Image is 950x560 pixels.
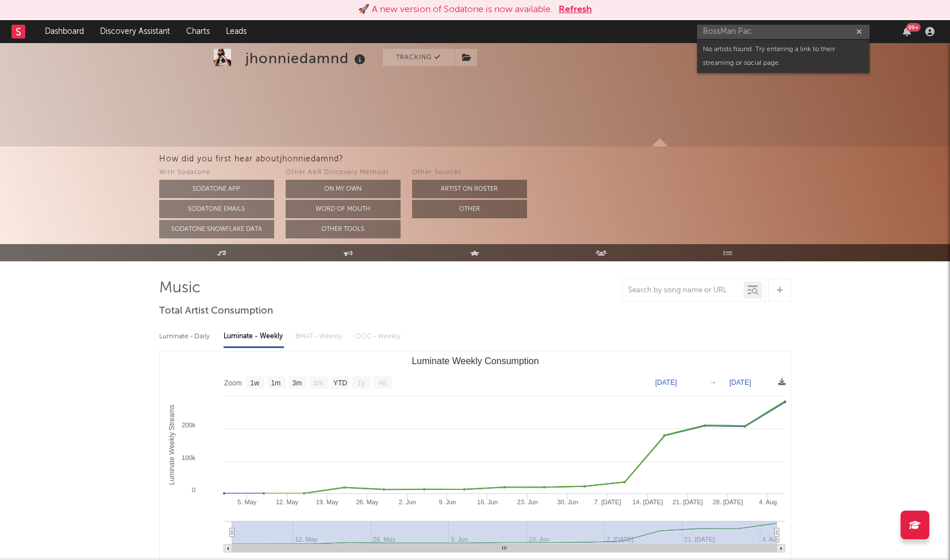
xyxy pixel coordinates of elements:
text: 1w [250,379,259,387]
text: 2. Jun [398,499,416,505]
text: [DATE] [655,379,677,387]
text: 21. [DATE] [672,499,703,505]
div: No artists found. Try entering a link to their streaming or social page. [697,40,870,73]
button: 99+ [903,27,911,36]
text: 5. May [237,499,257,505]
a: Dashboard [37,20,92,43]
div: Luminate - Daily [159,327,212,346]
text: Luminate Weekly Streams [167,405,175,485]
text: 9. Jun [439,499,456,505]
text: 19. May [316,499,339,505]
button: Sodatone App [159,180,274,198]
text: 14. [DATE] [632,499,663,505]
text: 1y [357,379,365,387]
text: Zoom [224,379,242,387]
text: 30. Jun [557,499,578,505]
text: 0 [191,486,195,493]
text: 12. May [275,499,298,505]
text: 1m [271,379,280,387]
text: 26. May [356,499,379,505]
div: jhonniedamnd [245,49,368,68]
a: Charts [178,20,218,43]
text: 3m [292,379,302,387]
div: Other Sources [412,166,527,180]
text: 200k [182,422,195,428]
a: Discovery Assistant [92,20,178,43]
div: 99 + [906,23,921,32]
input: Search for artists [697,25,870,39]
button: Sodatone Snowflake Data [159,220,274,238]
text: All [378,379,386,387]
button: On My Own [286,180,401,198]
text: 28. [DATE] [712,499,743,505]
text: → [710,379,717,387]
div: 🚀 A new version of Sodatone is now available. [358,3,553,17]
span: Total Artist Consumption [159,304,273,318]
a: Leads [218,20,255,43]
text: [DATE] [729,379,751,387]
text: 6m [313,379,323,387]
text: 4. Aug [759,499,776,505]
div: Other A&R Discovery Methods [286,166,401,180]
text: 7. [DATE] [594,499,621,505]
button: Other [412,200,527,218]
button: Tracking [383,49,455,66]
text: Luminate Weekly Consumption [411,356,539,366]
div: Luminate - Weekly [224,327,284,346]
text: YTD [333,379,347,387]
div: With Sodatone [159,166,274,180]
button: Artist on Roster [412,180,527,198]
button: Word Of Mouth [286,200,401,218]
button: Refresh [559,3,592,17]
input: Search by song name or URL [622,286,744,295]
text: 100k [182,454,195,461]
text: 4. Aug [761,536,779,543]
text: 23. Jun [517,499,537,505]
button: Sodatone Emails [159,200,274,218]
text: 16. Jun [477,499,498,505]
button: Other Tools [286,220,401,238]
